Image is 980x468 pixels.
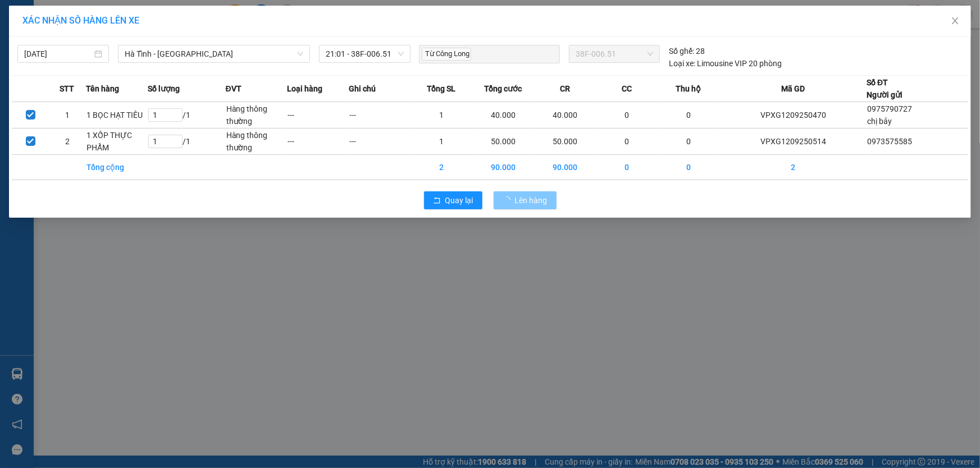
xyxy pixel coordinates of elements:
span: CR [560,82,570,95]
td: 0 [658,155,720,180]
td: 1 XỐP THỰC PHẨM [86,129,148,155]
span: Tổng cước [485,82,522,95]
td: 0 [596,155,658,180]
span: Loại hàng [288,82,323,95]
span: Số lượng [148,82,180,95]
td: 50.000 [535,129,596,155]
span: loading [503,196,515,204]
span: Mã GD [781,82,805,95]
li: Cổ Đạm, xã [GEOGRAPHIC_DATA], [GEOGRAPHIC_DATA] [105,27,470,42]
td: / 1 [148,102,226,129]
span: down [297,51,304,57]
span: 0973575585 [867,137,912,146]
span: close [951,16,960,25]
td: 2 [720,155,867,180]
td: --- [288,129,349,155]
td: 0 [658,102,720,129]
td: / 1 [148,129,226,155]
td: 0 [658,129,720,155]
span: chị bảy [867,117,892,126]
td: 50.000 [473,129,535,155]
td: 0 [596,102,658,129]
td: 2 [411,155,473,180]
div: 28 [669,45,705,57]
span: Ghi chú [349,82,376,95]
div: Số ĐT Người gửi [867,76,902,101]
span: 21:01 - 38F-006.51 [326,45,404,62]
td: 40.000 [473,102,535,129]
button: rollbackQuay lại [424,191,482,209]
span: Loại xe: [669,57,695,70]
td: 2 [49,129,86,155]
input: 12/09/2025 [24,48,92,60]
span: Số ghế: [669,45,694,57]
td: VPXG1209250514 [720,129,867,155]
td: Tổng cộng [86,155,148,180]
span: ĐVT [226,82,241,95]
td: 1 [49,102,86,129]
span: Từ Công Long [422,48,471,61]
td: 90.000 [535,155,596,180]
button: Close [940,6,971,37]
li: Hotline: 1900252555 [105,42,470,56]
td: VPXG1209250470 [720,102,867,129]
div: Limousine VIP 20 phòng [669,57,782,70]
span: 0975790727 [867,104,912,113]
td: 1 [411,102,473,129]
span: CC [622,82,632,95]
td: 90.000 [473,155,535,180]
img: logo.jpg [14,14,70,70]
td: Hàng thông thường [226,129,288,155]
span: XÁC NHẬN SỐ HÀNG LÊN XE [22,15,139,26]
span: 38F-006.51 [576,45,653,62]
span: STT [60,82,75,95]
td: 40.000 [535,102,596,129]
span: Tên hàng [86,82,119,95]
span: Quay lại [445,194,473,207]
span: Tổng SL [427,82,456,95]
td: --- [349,129,411,155]
td: --- [288,102,349,129]
td: 0 [596,129,658,155]
b: GỬI : VP [GEOGRAPHIC_DATA] [14,81,167,119]
td: Hàng thông thường [226,102,288,129]
button: Lên hàng [494,191,557,209]
td: --- [349,102,411,129]
span: rollback [433,196,441,205]
span: Lên hàng [515,194,548,207]
span: Hà Tĩnh - Hà Nội [125,45,303,62]
td: 1 BỌC HẠT TIÊU [86,102,148,129]
td: 1 [411,129,473,155]
span: Thu hộ [676,82,701,95]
